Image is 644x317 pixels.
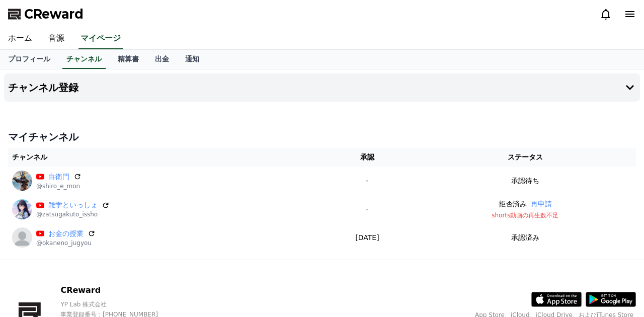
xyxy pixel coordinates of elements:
[531,199,552,209] button: 再申請
[324,232,410,243] p: [DATE]
[62,50,106,69] a: チャンネル
[415,148,636,167] th: ステータス
[12,171,32,191] img: 白衛門
[110,50,147,69] a: 精算書
[177,50,207,69] a: 通知
[320,148,414,167] th: 承認
[8,130,636,144] h4: マイチャンネル
[78,28,123,49] a: マイページ
[8,6,84,22] a: CReward
[60,300,178,308] p: YP Lab 株式会社
[48,172,69,182] a: 白衛門
[511,176,539,186] p: 承認待ち
[324,176,410,186] p: -
[36,239,96,247] p: @okaneno_jugyou
[36,210,110,218] p: @zatsugakuto_issho
[48,228,84,239] a: お金の授業
[147,50,177,69] a: 出金
[48,200,98,210] a: 雑学といっしょ
[324,204,410,214] p: -
[419,211,632,219] p: shorts動画の再生数不足
[8,148,320,167] th: チャンネル
[40,28,72,49] a: 音源
[499,199,527,209] p: 拒否済み
[36,182,82,190] p: @shiro_e_mon
[511,232,539,243] p: 承認済み
[8,82,78,93] h4: チャンネル登録
[4,73,640,102] button: チャンネル登録
[12,199,32,219] img: 雑学といっしょ
[12,227,32,248] img: お金の授業
[24,6,84,22] span: CReward
[60,284,178,296] p: CReward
